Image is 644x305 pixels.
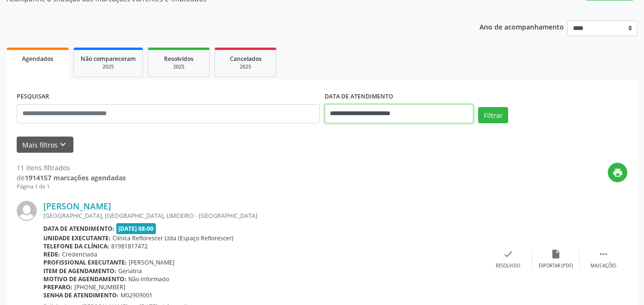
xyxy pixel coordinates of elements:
[43,258,127,266] b: Profissional executante:
[17,137,73,153] button: Mais filtroskeyboard_arrow_down
[164,55,194,63] span: Resolvidos
[25,173,126,182] strong: 1914157 marcações agendadas
[503,249,513,259] i: check
[539,263,573,269] div: Exportar (PDF)
[608,163,627,182] button: print
[480,20,564,32] p: Ano de acompanhamento
[58,139,68,150] i: keyboard_arrow_down
[62,250,97,258] span: Credenciada
[155,63,203,70] div: 2025
[613,167,623,178] i: print
[116,223,156,234] span: [DATE] 08:00
[43,291,119,299] b: Senha de atendimento:
[222,63,269,70] div: 2025
[43,242,109,250] b: Telefone da clínica:
[43,234,111,242] b: Unidade executante:
[17,163,126,173] div: 11 itens filtrados
[17,183,126,191] div: Página 1 de 1
[112,234,234,242] span: Clínica Reflorescer Ltda (Espaço Reflorescer)
[74,283,125,291] span: [PHONE_NUMBER]
[17,173,126,183] div: de
[43,212,484,220] div: [GEOGRAPHIC_DATA], [GEOGRAPHIC_DATA], LIMOEIRO - [GEOGRAPHIC_DATA]
[591,263,616,269] div: Mais ações
[17,89,49,104] label: PESQUISAR
[118,267,142,275] span: Geriatria
[43,283,72,291] b: Preparo:
[43,201,111,211] a: [PERSON_NAME]
[551,249,561,259] i: insert_drive_file
[81,63,136,70] div: 2025
[129,258,174,266] span: [PERSON_NAME]
[478,107,508,123] button: Filtrar
[22,55,53,63] span: Agendados
[17,201,37,221] img: img
[496,263,520,269] div: Resolvido
[128,275,169,283] span: Não informado
[43,267,116,275] b: Item de agendamento:
[81,55,136,63] span: Não compareceram
[43,225,114,233] b: Data de atendimento:
[43,275,126,283] b: Motivo de agendamento:
[43,250,60,258] b: Rede:
[121,291,153,299] span: M02909001
[598,249,609,259] i: 
[325,89,393,104] label: DATA DE ATENDIMENTO
[111,242,148,250] span: 81981817472
[230,55,262,63] span: Cancelados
